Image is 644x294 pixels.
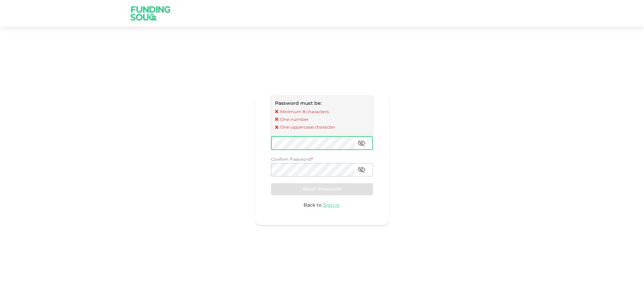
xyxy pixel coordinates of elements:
[280,108,369,115] span: Minimum 8 characters
[271,137,373,150] div: password
[323,203,339,208] span: Sign in
[280,124,369,131] span: One uppercase character
[280,116,369,123] span: One number
[275,101,322,106] span: Password must be:
[271,163,373,176] div: passwordConfirmation
[271,163,355,176] input: passwordConfirmation
[304,203,322,208] span: Back to
[271,137,355,150] input: password
[271,158,311,162] span: Confirm Password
